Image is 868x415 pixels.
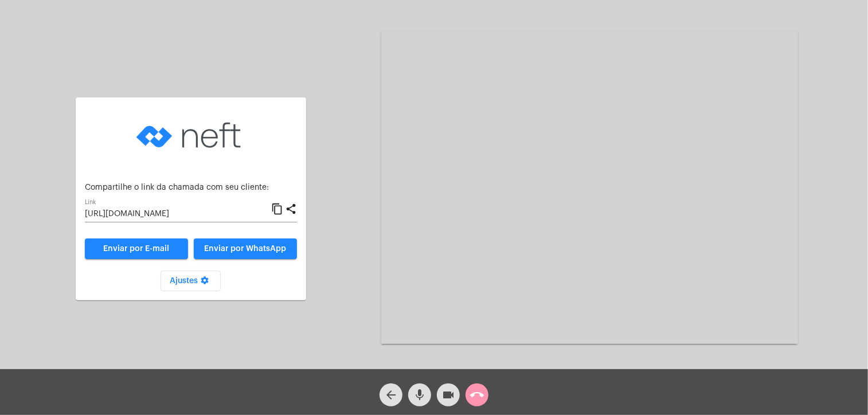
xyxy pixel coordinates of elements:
img: logo-neft-novo-2.png [134,107,248,164]
mat-icon: videocam [441,388,455,402]
a: Enviar por E-mail [85,238,188,259]
mat-icon: share [285,202,297,216]
button: Ajustes [161,271,221,291]
button: Enviar por WhatsApp [194,238,297,259]
span: Ajustes [170,277,212,285]
mat-icon: mic [413,388,427,402]
mat-icon: content_copy [271,202,283,216]
span: Enviar por E-mail [103,245,169,253]
mat-icon: arrow_back [384,388,398,402]
p: Compartilhe o link da chamada com seu cliente: [85,183,297,192]
mat-icon: settings [198,276,212,289]
span: Enviar por WhatsApp [204,245,286,253]
mat-icon: call_end [470,388,484,402]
